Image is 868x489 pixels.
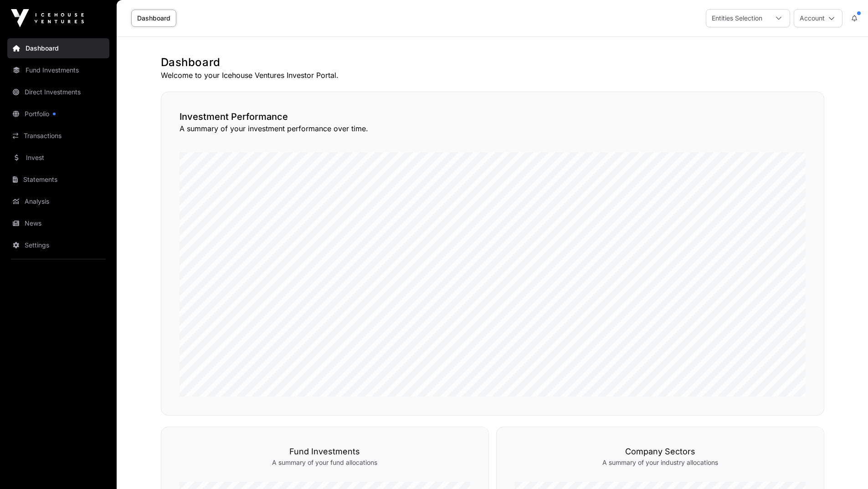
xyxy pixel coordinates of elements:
a: Statements [7,170,109,190]
a: Dashboard [7,38,109,58]
a: Dashboard [131,10,176,27]
button: Account [794,9,842,27]
a: Analysis [7,191,109,211]
a: Settings [7,235,109,255]
p: Welcome to your Icehouse Ventures Investor Portal. [161,70,824,81]
a: Portfolio [7,104,109,124]
h1: Dashboard [161,55,824,70]
a: Direct Investments [7,82,109,102]
p: A summary of your industry allocations [515,458,806,467]
p: A summary of your fund allocations [180,458,470,467]
a: News [7,213,109,233]
a: Transactions [7,126,109,146]
a: Invest [7,148,109,168]
h2: Investment Performance [180,110,806,123]
p: A summary of your investment performance over time. [180,123,806,134]
a: Fund Investments [7,60,109,80]
div: Entities Selection [706,10,768,27]
img: Icehouse Ventures Logo [11,9,84,27]
iframe: Chat Widget [822,445,868,489]
h3: Company Sectors [515,445,806,458]
h3: Fund Investments [180,445,470,458]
